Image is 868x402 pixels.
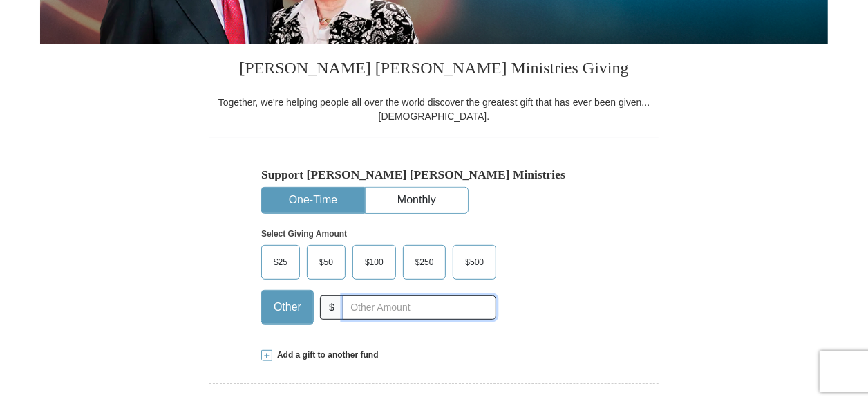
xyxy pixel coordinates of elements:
[261,167,607,182] h5: Support [PERSON_NAME] [PERSON_NAME] Ministries
[366,188,468,213] button: Monthly
[209,44,659,95] h3: [PERSON_NAME] [PERSON_NAME] Ministries Giving
[209,95,659,123] div: Together, we're helping people all over the world discover the greatest gift that has ever been g...
[267,252,294,273] span: $25
[262,188,364,213] button: One-Time
[408,252,441,273] span: $250
[267,297,308,318] span: Other
[272,349,379,361] span: Add a gift to another fund
[320,295,343,320] span: $
[458,252,491,273] span: $500
[261,229,347,239] strong: Select Giving Amount
[312,252,340,273] span: $50
[343,295,496,320] input: Other Amount
[358,252,390,273] span: $100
